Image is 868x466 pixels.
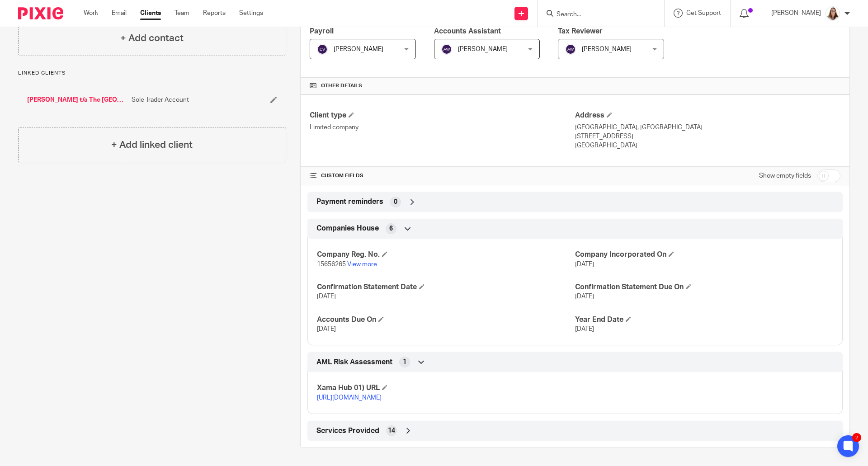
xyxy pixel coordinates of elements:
[852,433,861,442] div: 2
[582,46,632,52] span: [PERSON_NAME]
[203,9,226,18] a: Reports
[316,358,392,367] span: AML Risk Assessment
[27,95,127,104] a: [PERSON_NAME] t/a The [GEOGRAPHIC_DATA]
[389,224,393,233] span: 6
[316,426,379,436] span: Services Provided
[239,9,263,18] a: Settings
[575,293,594,300] span: [DATE]
[175,9,189,18] a: Team
[316,197,383,207] span: Payment reminders
[575,141,840,150] p: [GEOGRAPHIC_DATA]
[317,282,575,292] h4: Confirmation Statement Date
[111,138,193,152] h4: + Add linked client
[317,293,336,300] span: [DATE]
[575,132,840,141] p: [STREET_ADDRESS]
[18,70,286,77] p: Linked clients
[388,426,395,435] span: 14
[317,395,382,401] a: [URL][DOMAIN_NAME]
[310,123,575,132] p: Limited company
[310,111,575,120] h4: Client type
[317,44,328,55] img: svg%3E
[84,9,98,18] a: Work
[394,198,397,207] span: 0
[310,28,334,35] span: Payroll
[575,250,833,259] h4: Company Incorporated On
[317,383,575,393] h4: Xama Hub 01) URL
[575,326,594,332] span: [DATE]
[334,46,383,52] span: [PERSON_NAME]
[120,31,184,45] h4: + Add contact
[403,358,406,367] span: 1
[317,315,575,325] h4: Accounts Due On
[771,9,821,18] p: [PERSON_NAME]
[310,172,575,179] h4: CUSTOM FIELDS
[575,123,840,132] p: [GEOGRAPHIC_DATA], [GEOGRAPHIC_DATA]
[317,261,346,268] span: 15656265
[686,10,721,16] span: Get Support
[132,95,189,104] span: Sole Trader Account
[575,261,594,268] span: [DATE]
[575,282,833,292] h4: Confirmation Statement Due On
[317,250,575,259] h4: Company Reg. No.
[347,261,377,268] a: View more
[575,111,840,120] h4: Address
[565,44,576,55] img: svg%3E
[317,326,336,332] span: [DATE]
[140,9,161,18] a: Clients
[458,46,508,52] span: [PERSON_NAME]
[575,315,833,325] h4: Year End Date
[18,7,63,19] img: Pixie
[434,28,501,35] span: Accounts Assistant
[556,11,637,19] input: Search
[759,171,811,180] label: Show empty fields
[316,224,379,233] span: Companies House
[321,82,362,89] span: Other details
[826,6,840,21] img: Me%201.png
[112,9,127,18] a: Email
[558,28,603,35] span: Tax Reviewer
[441,44,452,55] img: svg%3E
